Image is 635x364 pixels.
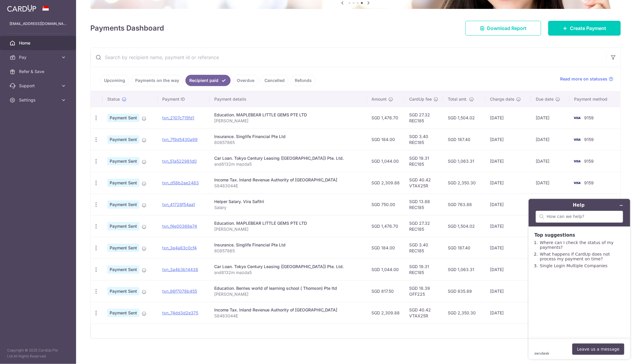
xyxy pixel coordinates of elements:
[157,91,209,107] th: Payment ID
[209,91,367,107] th: Payment details
[162,115,194,120] a: txn_2107c715fd1
[531,194,569,215] td: [DATE]
[443,280,485,302] td: SGD 835.89
[404,172,443,194] td: SGD 40.42 VTAX25R
[107,114,139,122] span: Payment Sent
[367,150,404,172] td: SGD 1,044.00
[531,129,569,150] td: [DATE]
[570,25,606,32] span: Create Payment
[584,180,594,185] span: 9159
[7,5,36,12] img: CardUp
[214,291,362,297] p: [PERSON_NAME]
[524,194,635,364] iframe: Find more information here
[490,96,515,102] span: Charge date
[19,69,58,75] span: Refer & Save
[531,150,569,172] td: [DATE]
[214,134,362,140] div: Insurance. Singlife Financial Pte Ltd
[486,129,531,150] td: [DATE]
[214,248,362,254] p: 80857865
[443,237,485,259] td: SGD 187.40
[91,48,606,67] input: Search by recipient name, payment id or reference
[107,265,139,274] span: Payment Sent
[90,23,164,34] h4: Payments Dashboard
[404,280,443,302] td: SGD 18.39 OFF225
[371,96,387,102] span: Amount
[214,155,362,161] div: Car Loan. Tokyo Century Leasing ([GEOGRAPHIC_DATA]) Pte. Ltd.
[584,115,594,120] span: 9159
[486,302,531,324] td: [DATE]
[162,224,197,229] a: txn_f4e00368e74
[404,237,443,259] td: SGD 3.40 REC185
[486,215,531,237] td: [DATE]
[404,215,443,237] td: SGD 27.32 REC185
[214,220,362,226] div: Education. MAPLEBEAR LITTLE GEMS PTE LTD
[14,4,26,10] span: Help
[107,200,139,209] span: Payment Sent
[443,129,485,150] td: SGD 187.40
[409,96,432,102] span: CardUp fee
[214,199,362,205] div: Helper Salary. Vira Safitri
[486,172,531,194] td: [DATE]
[214,242,362,248] div: Insurance. Singlife Financial Pte Ltd
[486,150,531,172] td: [DATE]
[162,310,198,315] a: txn_74dd3d2e375
[233,75,258,86] a: Overdue
[19,40,58,46] span: Home
[214,118,362,124] p: [PERSON_NAME]
[571,136,583,143] img: Bank Card
[367,129,404,150] td: SGD 184.00
[569,91,620,107] th: Payment method
[448,96,467,102] span: Total amt.
[162,159,197,164] a: txn_51a522981d0
[19,83,58,89] span: Support
[162,137,198,142] a: txn_7f9d5430a99
[443,107,485,129] td: SGD 1,504.02
[214,226,362,232] p: [PERSON_NAME]
[107,222,139,230] span: Payment Sent
[443,302,485,324] td: SGD 2,350.30
[531,107,569,129] td: [DATE]
[19,54,58,60] span: Pay
[486,280,531,302] td: [DATE]
[214,183,362,189] p: S8483044E
[571,179,583,186] img: Bank Card
[560,76,607,82] span: Read more on statuses
[531,172,569,194] td: [DATE]
[548,21,621,36] a: Create Payment
[584,137,594,142] span: 9159
[162,289,197,294] a: txn_96f7078b455
[486,259,531,280] td: [DATE]
[367,302,404,324] td: SGD 2,309.88
[214,205,362,211] p: Salary
[162,245,197,250] a: txn_3e4a83c0cf4
[214,140,362,145] p: 80857865
[214,161,362,167] p: snd8132m mazda5
[214,285,362,291] div: Education. Berries world of learning school ( Thomson) Pte ltd
[214,264,362,270] div: Car Loan. Tokyo Century Leasing ([GEOGRAPHIC_DATA]) Pte. Ltd.
[571,158,583,165] img: Bank Card
[107,96,120,102] span: Status
[107,244,139,252] span: Payment Sent
[404,107,443,129] td: SGD 27.32 REC185
[214,270,362,276] p: snd8132m mazda5
[571,114,583,121] img: Bank Card
[107,135,139,144] span: Payment Sent
[443,150,485,172] td: SGD 1,063.31
[367,280,404,302] td: SGD 817.50
[487,25,527,32] span: Download Report
[261,75,289,86] a: Cancelled
[404,194,443,215] td: SGD 13.88 REC185
[185,75,231,86] a: Recipient paid
[10,21,67,27] p: [EMAIL_ADDRESS][DOMAIN_NAME]
[162,267,198,272] a: txn_3a4b3b14438
[367,237,404,259] td: SGD 184.00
